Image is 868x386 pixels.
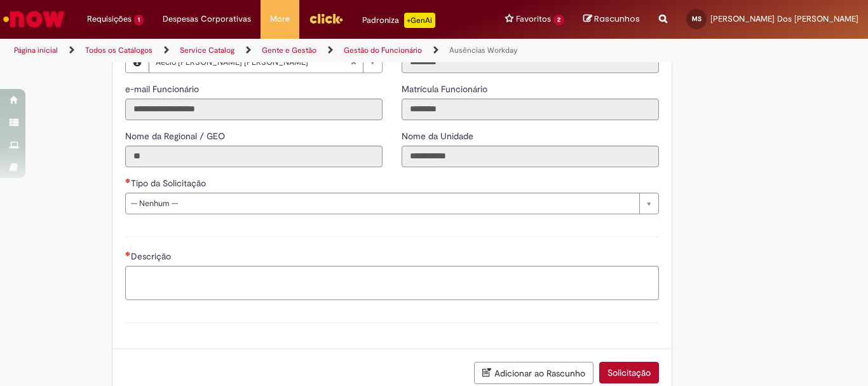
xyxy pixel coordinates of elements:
a: Gestão do Funcionário [344,45,422,55]
div: Padroniza [362,13,435,28]
span: Rascunhos [594,13,640,25]
button: Funcionário(s), Visualizar este registro Aécio Francisco Da Silva Oliveira [126,52,149,72]
textarea: Descrição [125,266,659,300]
span: Tipo da Solicitação [131,177,208,189]
span: Favoritos [516,13,551,25]
span: -- Nenhum -- [131,193,633,214]
input: Nome da Regional / GEO [125,146,383,167]
img: click_logo_yellow_360x200.png [309,9,343,28]
span: Somente leitura - Nome da Regional / GEO [125,130,227,142]
span: Aécio [PERSON_NAME] [PERSON_NAME] [156,52,350,72]
a: Gente e Gestão [262,45,316,55]
span: Necessários [125,178,131,183]
input: Matrícula Funcionário [402,99,659,120]
span: Requisições [87,13,132,25]
a: Rascunhos [583,13,640,25]
input: Nome da Unidade [402,146,659,167]
span: Descrição [131,251,173,262]
p: +GenAi [404,13,435,28]
input: ID Funcionário [402,52,659,73]
button: Solicitação [599,362,659,383]
span: Necessários [125,251,131,256]
a: Aécio [PERSON_NAME] [PERSON_NAME]Limpar campo Funcionário(s) [149,52,382,72]
span: More [270,13,290,25]
span: Somente leitura - Matrícula Funcionário [402,83,490,95]
input: e-mail Funcionário [125,99,383,120]
span: 2 [553,15,564,25]
span: Somente leitura - Nome da Unidade [402,130,476,142]
a: Service Catalog [180,45,234,55]
a: Todos os Catálogos [85,45,153,55]
a: Página inicial [14,45,58,55]
span: MS [692,15,702,23]
span: [PERSON_NAME] Dos [PERSON_NAME] [710,13,858,24]
ul: Trilhas de página [10,39,569,62]
span: Despesas Corporativas [163,13,251,25]
a: Ausências Workday [449,45,518,55]
button: Adicionar ao Rascunho [474,362,593,384]
span: Somente leitura - e-mail Funcionário [125,83,201,95]
span: 1 [134,15,144,25]
abbr: Limpar campo Funcionário(s) [344,52,363,72]
img: ServiceNow [1,6,67,32]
